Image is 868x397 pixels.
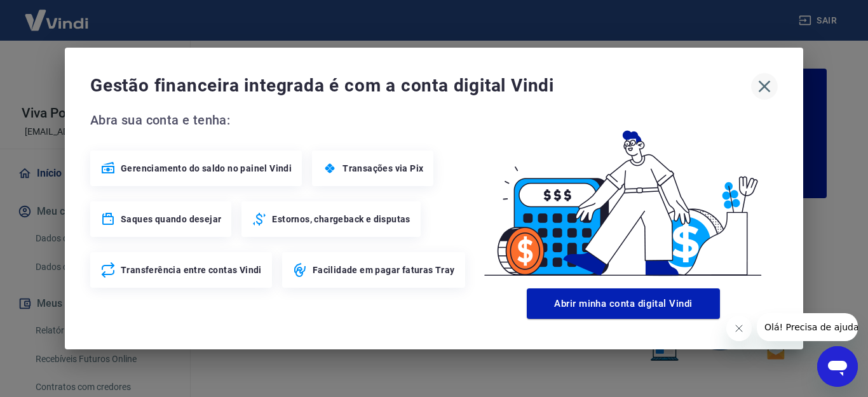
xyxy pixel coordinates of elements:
[90,110,469,130] span: Abra sua conta e tenha:
[121,264,262,276] span: Transferência entre contas Vindi
[121,213,221,225] span: Saques quando desejar
[726,316,752,341] iframe: Fechar mensagem
[121,162,292,175] span: Gerenciamento do saldo no painel Vindi
[313,264,455,276] span: Facilidade em pagar faturas Tray
[469,110,778,283] img: Good Billing
[757,313,858,341] iframe: Mensagem da empresa
[90,73,751,98] span: Gestão financeira integrada é com a conta digital Vindi
[272,213,410,225] span: Estornos, chargeback e disputas
[342,162,423,175] span: Transações via Pix
[8,9,107,19] span: Olá! Precisa de ajuda?
[817,346,858,387] iframe: Botão para abrir a janela de mensagens
[527,288,720,319] button: Abrir minha conta digital Vindi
